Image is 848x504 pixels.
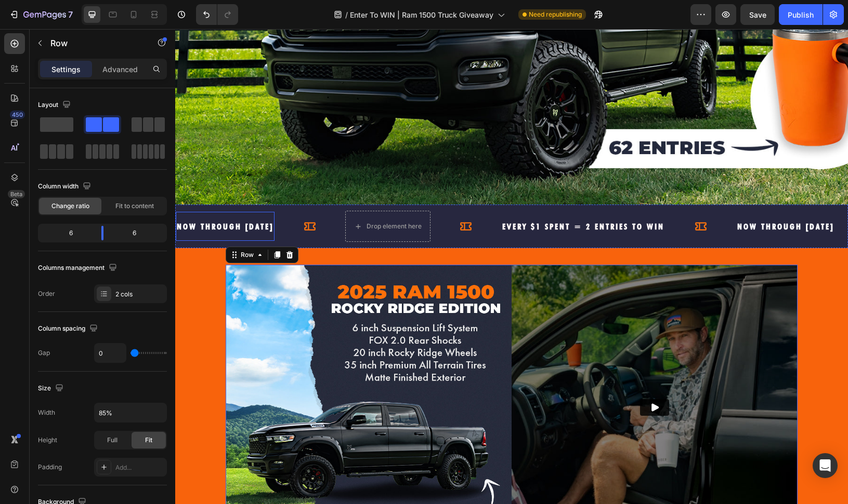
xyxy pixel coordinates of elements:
p: Settings [51,64,81,75]
div: 2 cols [115,290,164,299]
div: Beta [8,190,25,198]
span: EVERY $1 spent = 2 entries to win [327,193,489,202]
button: Publish [779,4,823,25]
div: Height [38,435,57,445]
input: Auto [95,403,166,422]
button: Save [740,4,775,25]
span: Need republishing [529,10,582,19]
div: Padding [38,462,62,472]
span: Fit [145,435,152,445]
div: Open Intercom Messenger [813,453,838,478]
div: Gap [38,348,50,358]
span: Save [749,10,766,19]
iframe: Design area [175,29,848,504]
div: Row [63,221,81,230]
span: Fit to content [115,201,154,211]
div: 6 [112,226,165,240]
p: 7 [68,8,73,21]
input: Auto [95,344,126,362]
div: Size [38,382,66,396]
span: / [345,9,348,20]
div: Column spacing [38,322,100,336]
div: Add... [115,463,164,472]
div: Undo/Redo [196,4,238,25]
div: Layout [38,98,73,112]
button: Play [465,370,494,387]
div: Drop element here [191,193,246,201]
span: Enter To WIN | Ram 1500 Truck Giveaway [350,9,493,20]
button: 7 [4,4,77,25]
div: 450 [10,111,25,119]
div: Width [38,408,55,417]
span: Change ratio [51,201,89,211]
div: Column width [38,180,93,194]
div: Order [38,289,55,298]
span: Full [107,435,118,445]
p: Row [50,37,139,49]
span: NOW through [DATE] [562,193,659,202]
p: Advanced [102,64,138,75]
div: 6 [40,226,93,240]
div: Publish [788,9,814,20]
div: Columns management [38,261,119,275]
